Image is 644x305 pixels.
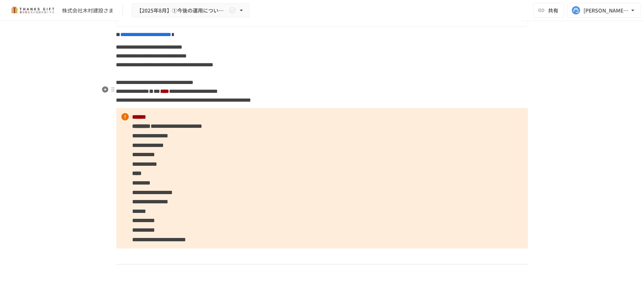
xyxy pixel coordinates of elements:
span: 【2025年8月】①今後の運用についてのご案内/THANKS GIFTキックオフMTG [137,6,227,15]
button: [PERSON_NAME][EMAIL_ADDRESS][DOMAIN_NAME] [567,3,641,18]
span: 共有 [548,6,558,14]
button: 共有 [533,3,564,18]
img: mMP1OxWUAhQbsRWCurg7vIHe5HqDpP7qZo7fRoNLXQh [9,4,56,16]
button: 【2025年8月】①今後の運用についてのご案内/THANKS GIFTキックオフMTG [132,3,250,18]
div: 株式会社木村建設さま [62,7,114,14]
div: [PERSON_NAME][EMAIL_ADDRESS][DOMAIN_NAME] [583,6,629,15]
